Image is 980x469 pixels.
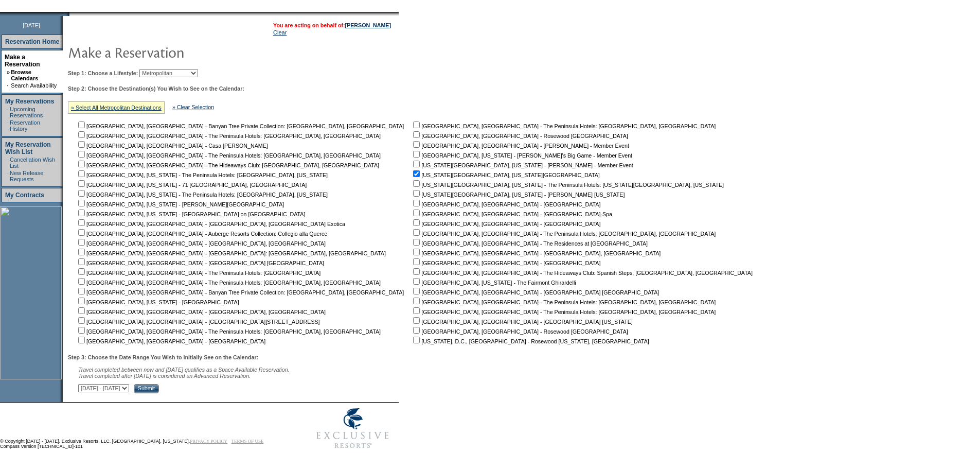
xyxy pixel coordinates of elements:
[307,403,399,454] img: Exclusive Resorts
[10,157,55,169] a: Cancellation Wish List
[411,143,629,149] nobr: [GEOGRAPHIC_DATA], [GEOGRAPHIC_DATA] - [PERSON_NAME] - Member Event
[10,106,43,118] a: Upcoming Reservations
[411,328,628,335] nobr: [GEOGRAPHIC_DATA], [GEOGRAPHIC_DATA] - Rosewood [GEOGRAPHIC_DATA]
[76,270,320,276] nobr: [GEOGRAPHIC_DATA], [GEOGRAPHIC_DATA] - The Peninsula Hotels: [GEOGRAPHIC_DATA]
[7,69,10,75] b: »
[5,192,44,199] a: My Contracts
[411,133,628,139] nobr: [GEOGRAPHIC_DATA], [GEOGRAPHIC_DATA] - Rosewood [GEOGRAPHIC_DATA]
[76,309,326,315] nobr: [GEOGRAPHIC_DATA], [GEOGRAPHIC_DATA] - [GEOGRAPHIC_DATA], [GEOGRAPHIC_DATA]
[68,42,274,62] img: pgTtlMakeReservation.gif
[78,373,251,379] nobr: Travel completed after [DATE] is considered an Advanced Reservation.
[411,338,649,344] nobr: [US_STATE], D.C., [GEOGRAPHIC_DATA] - Rosewood [US_STATE], [GEOGRAPHIC_DATA]
[76,221,345,227] nobr: [GEOGRAPHIC_DATA], [GEOGRAPHIC_DATA] - [GEOGRAPHIC_DATA], [GEOGRAPHIC_DATA] Exotica
[68,354,258,360] b: Step 3: Choose the Date Range You Wish to Initially See on the Calendar:
[411,162,633,168] nobr: [US_STATE][GEOGRAPHIC_DATA], [US_STATE] - [PERSON_NAME] - Member Event
[411,172,600,178] nobr: [US_STATE][GEOGRAPHIC_DATA], [US_STATE][GEOGRAPHIC_DATA]
[411,280,576,286] nobr: [GEOGRAPHIC_DATA], [US_STATE] - The Fairmont Ghirardelli
[66,12,69,16] img: promoShadowLeftCorner.gif
[76,123,404,129] nobr: [GEOGRAPHIC_DATA], [GEOGRAPHIC_DATA] - Banyan Tree Private Collection: [GEOGRAPHIC_DATA], [GEOGRA...
[68,70,138,76] b: Step 1: Choose a Lifestyle:
[11,69,38,81] a: Browse Calendars
[345,22,391,28] a: [PERSON_NAME]
[10,119,40,132] a: Reservation History
[190,439,227,444] a: PRIVACY POLICY
[76,338,265,344] nobr: [GEOGRAPHIC_DATA], [GEOGRAPHIC_DATA] - [GEOGRAPHIC_DATA]
[7,157,9,169] td: ·
[5,141,51,155] a: My Reservation Wish List
[7,119,9,132] td: ·
[411,260,600,266] nobr: [GEOGRAPHIC_DATA], [GEOGRAPHIC_DATA] - [GEOGRAPHIC_DATA]
[411,192,625,198] nobr: [US_STATE][GEOGRAPHIC_DATA], [US_STATE] - [PERSON_NAME] [US_STATE]
[7,106,9,118] td: ·
[411,231,716,237] nobr: [GEOGRAPHIC_DATA], [GEOGRAPHIC_DATA] - The Peninsula Hotels: [GEOGRAPHIC_DATA], [GEOGRAPHIC_DATA]
[76,328,381,335] nobr: [GEOGRAPHIC_DATA], [GEOGRAPHIC_DATA] - The Peninsula Hotels: [GEOGRAPHIC_DATA], [GEOGRAPHIC_DATA]
[76,211,305,217] nobr: [GEOGRAPHIC_DATA], [US_STATE] - [GEOGRAPHIC_DATA] on [GEOGRAPHIC_DATA]
[76,231,327,237] nobr: [GEOGRAPHIC_DATA], [GEOGRAPHIC_DATA] - Auberge Resorts Collection: Collegio alla Querce
[411,152,632,159] nobr: [GEOGRAPHIC_DATA], [US_STATE] - [PERSON_NAME]'s Big Game - Member Event
[411,319,633,325] nobr: [GEOGRAPHIC_DATA], [GEOGRAPHIC_DATA] - [GEOGRAPHIC_DATA] [US_STATE]
[411,250,661,256] nobr: [GEOGRAPHIC_DATA], [GEOGRAPHIC_DATA] - [GEOGRAPHIC_DATA], [GEOGRAPHIC_DATA]
[76,289,404,296] nobr: [GEOGRAPHIC_DATA], [GEOGRAPHIC_DATA] - Banyan Tree Private Collection: [GEOGRAPHIC_DATA], [GEOGRA...
[76,143,268,149] nobr: [GEOGRAPHIC_DATA], [GEOGRAPHIC_DATA] - Casa [PERSON_NAME]
[76,182,307,188] nobr: [GEOGRAPHIC_DATA], [US_STATE] - 71 [GEOGRAPHIC_DATA], [GEOGRAPHIC_DATA]
[411,299,716,305] nobr: [GEOGRAPHIC_DATA], [GEOGRAPHIC_DATA] - The Peninsula Hotels: [GEOGRAPHIC_DATA], [GEOGRAPHIC_DATA]
[411,240,648,247] nobr: [GEOGRAPHIC_DATA], [GEOGRAPHIC_DATA] - The Residences at [GEOGRAPHIC_DATA]
[5,54,40,68] a: Make a Reservation
[411,201,600,207] nobr: [GEOGRAPHIC_DATA], [GEOGRAPHIC_DATA] - [GEOGRAPHIC_DATA]
[7,82,10,89] td: ·
[76,152,381,159] nobr: [GEOGRAPHIC_DATA], [GEOGRAPHIC_DATA] - The Peninsula Hotels: [GEOGRAPHIC_DATA], [GEOGRAPHIC_DATA]
[5,38,59,45] a: Reservation Home
[411,309,716,315] nobr: [GEOGRAPHIC_DATA], [GEOGRAPHIC_DATA] - The Peninsula Hotels: [GEOGRAPHIC_DATA], [GEOGRAPHIC_DATA]
[76,250,386,256] nobr: [GEOGRAPHIC_DATA], [GEOGRAPHIC_DATA] - [GEOGRAPHIC_DATA]: [GEOGRAPHIC_DATA], [GEOGRAPHIC_DATA]
[71,105,162,111] a: » Select All Metropolitan Destinations
[76,192,328,198] nobr: [GEOGRAPHIC_DATA], [US_STATE] - The Peninsula Hotels: [GEOGRAPHIC_DATA], [US_STATE]
[76,133,381,139] nobr: [GEOGRAPHIC_DATA], [GEOGRAPHIC_DATA] - The Peninsula Hotels: [GEOGRAPHIC_DATA], [GEOGRAPHIC_DATA]
[134,384,159,393] input: Submit
[411,289,659,296] nobr: [GEOGRAPHIC_DATA], [GEOGRAPHIC_DATA] - [GEOGRAPHIC_DATA] [GEOGRAPHIC_DATA]
[11,82,57,89] a: Search Availability
[5,98,54,105] a: My Reservations
[411,270,753,276] nobr: [GEOGRAPHIC_DATA], [GEOGRAPHIC_DATA] - The Hideaways Club: Spanish Steps, [GEOGRAPHIC_DATA], [GEO...
[273,22,391,28] span: You are acting on behalf of:
[76,172,328,178] nobr: [GEOGRAPHIC_DATA], [US_STATE] - The Peninsula Hotels: [GEOGRAPHIC_DATA], [US_STATE]
[7,170,9,182] td: ·
[411,221,600,227] nobr: [GEOGRAPHIC_DATA], [GEOGRAPHIC_DATA] - [GEOGRAPHIC_DATA]
[78,367,290,373] span: Travel completed between now and [DATE] qualifies as a Space Available Reservation.
[76,299,239,305] nobr: [GEOGRAPHIC_DATA], [US_STATE] - [GEOGRAPHIC_DATA]
[76,162,379,168] nobr: [GEOGRAPHIC_DATA], [GEOGRAPHIC_DATA] - The Hideaways Club: [GEOGRAPHIC_DATA], [GEOGRAPHIC_DATA]
[76,240,326,247] nobr: [GEOGRAPHIC_DATA], [GEOGRAPHIC_DATA] - [GEOGRAPHIC_DATA], [GEOGRAPHIC_DATA]
[172,104,214,110] a: » Clear Selection
[411,182,724,188] nobr: [US_STATE][GEOGRAPHIC_DATA], [US_STATE] - The Peninsula Hotels: [US_STATE][GEOGRAPHIC_DATA], [US_...
[273,29,287,36] a: Clear
[76,201,284,207] nobr: [GEOGRAPHIC_DATA], [US_STATE] - [PERSON_NAME][GEOGRAPHIC_DATA]
[231,439,264,444] a: TERMS OF USE
[76,319,320,325] nobr: [GEOGRAPHIC_DATA], [GEOGRAPHIC_DATA] - [GEOGRAPHIC_DATA][STREET_ADDRESS]
[68,85,244,92] b: Step 2: Choose the Destination(s) You Wish to See on the Calendar:
[69,12,70,16] img: blank.gif
[10,170,43,182] a: New Release Requests
[76,260,324,266] nobr: [GEOGRAPHIC_DATA], [GEOGRAPHIC_DATA] - [GEOGRAPHIC_DATA] [GEOGRAPHIC_DATA]
[411,123,716,129] nobr: [GEOGRAPHIC_DATA], [GEOGRAPHIC_DATA] - The Peninsula Hotels: [GEOGRAPHIC_DATA], [GEOGRAPHIC_DATA]
[411,211,612,217] nobr: [GEOGRAPHIC_DATA], [GEOGRAPHIC_DATA] - [GEOGRAPHIC_DATA]-Spa
[76,280,381,286] nobr: [GEOGRAPHIC_DATA], [GEOGRAPHIC_DATA] - The Peninsula Hotels: [GEOGRAPHIC_DATA], [GEOGRAPHIC_DATA]
[23,22,40,28] span: [DATE]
